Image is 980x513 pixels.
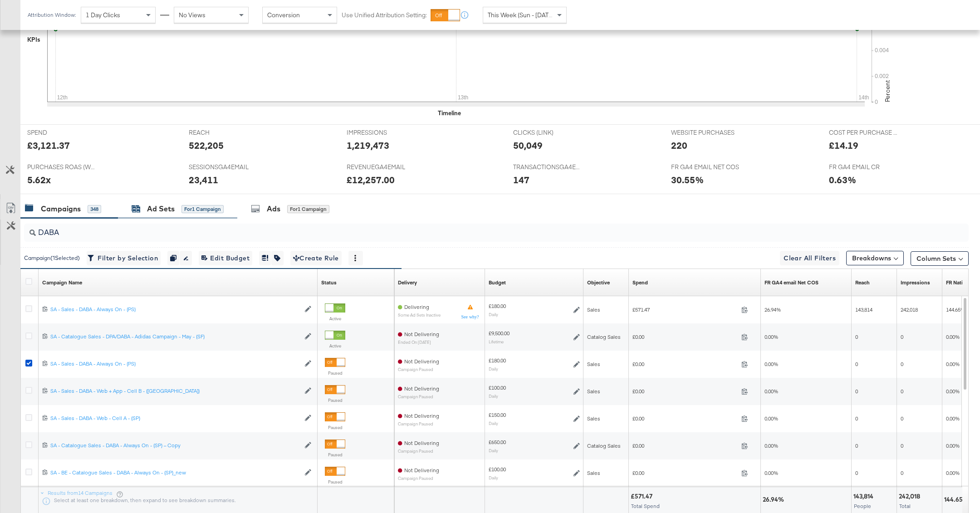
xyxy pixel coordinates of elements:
[50,360,300,367] div: SA - Sales - DABA - Always On - (PS)
[764,306,781,313] span: 26.94%
[489,357,506,364] div: £180.00
[398,313,441,318] sub: Some Ad Sets Inactive
[398,476,439,481] sub: Campaign Paused
[50,469,300,477] a: SA - BE - Catalogue Sales - DABA - Always On - (SP)_new
[488,11,556,19] span: This Week (Sun - [DATE])
[489,312,498,317] sub: Daily
[342,11,427,20] label: Use Unified Attribution Setting:
[181,205,224,213] div: for 1 Campaign
[587,279,610,286] a: Your campaign's objective.
[764,279,818,286] div: FR GA4 email Net COS
[671,163,739,171] span: FR GA4 EMAIL NET COS
[404,385,439,392] span: Not Delivering
[829,173,856,186] div: 0.63%
[632,333,738,340] span: £0.00
[489,330,510,337] div: £9,500.00
[854,503,871,509] span: People
[404,331,439,337] span: Not Delivering
[671,173,704,186] div: 30.55%
[147,204,175,214] div: Ad Sets
[179,11,206,19] span: No Views
[764,333,778,340] span: 0.00%
[764,469,778,476] span: 0.00%
[201,253,250,264] span: Edit Budget
[631,503,660,509] span: Total Spend
[290,251,342,265] button: Create Rule
[901,388,903,395] span: 0
[325,343,345,349] label: Active
[325,370,345,376] label: Paused
[632,279,648,286] a: The total amount spent to date.
[325,316,345,322] label: Active
[587,306,600,313] span: Sales
[632,415,738,422] span: £0.00
[946,469,960,476] span: 0.00%
[398,279,417,286] a: Reflects the ability of your Ad Campaign to achieve delivery based on ad states, schedule and bud...
[50,306,300,313] a: SA - Sales - DABA - Always On - (PS)
[189,163,257,171] span: SESSIONSGA4EMAIL
[780,251,839,265] button: Clear All Filters
[764,279,818,286] a: FR GA4 Net COS
[489,411,506,419] div: £150.00
[287,205,329,213] div: for 1 Campaign
[398,421,439,426] sub: Campaign Paused
[347,139,389,152] div: 1,219,473
[50,360,300,368] a: SA - Sales - DABA - Always On - (PS)
[513,139,543,152] div: 50,049
[489,475,498,480] sub: Daily
[901,279,930,286] div: Impressions
[764,388,778,395] span: 0.00%
[855,279,870,286] div: Reach
[50,415,300,422] a: SA - Sales - DABA - Web - Cell A - (SP)
[489,466,506,473] div: £100.00
[846,251,904,265] button: Breakdowns
[883,80,892,102] text: Percent
[829,139,858,152] div: £14.19
[404,467,439,474] span: Not Delivering
[855,306,872,313] span: 143,814
[946,361,960,367] span: 0.00%
[189,128,257,137] span: REACH
[41,204,81,214] div: Campaigns
[901,333,903,340] span: 0
[404,303,429,310] span: Delivering
[293,253,339,264] span: Create Rule
[632,361,738,367] span: £0.00
[946,415,960,422] span: 0.00%
[489,279,506,286] a: The maximum amount you're willing to spend on your ads, on average each day or over the lifetime ...
[398,340,439,345] sub: ended on [DATE]
[901,442,903,449] span: 0
[587,469,600,476] span: Sales
[513,128,581,137] span: CLICKS (LINK)
[829,163,897,171] span: FR GA4 EMAIL CR
[50,333,300,341] a: SA - Catalogue Sales - DPA/DABA - Adidas Campaign - May - (SF)
[855,279,870,286] a: The number of people your ad was served to.
[671,139,687,152] div: 220
[901,306,918,313] span: 242,018
[489,339,504,344] sub: Lifetime
[587,442,621,449] span: Catalog Sales
[50,442,300,449] a: SA - Catalogue Sales - DABA - Always On - (SP) – Copy
[325,425,345,430] label: Paused
[325,479,345,485] label: Paused
[855,361,858,367] span: 0
[42,279,82,286] div: Campaign Name
[632,469,738,476] span: £0.00
[398,394,439,399] sub: Campaign Paused
[321,279,337,286] div: Status
[36,220,881,238] input: Search Campaigns by Name, ID or Objective
[632,442,738,449] span: £0.00
[398,367,439,372] sub: Campaign Paused
[489,420,498,426] sub: Daily
[946,333,960,340] span: 0.00%
[901,415,903,422] span: 0
[27,163,95,171] span: PURCHASES ROAS (WEBSITE EVENTS)
[632,306,738,313] span: £571.47
[50,442,300,449] div: SA - Catalogue Sales - DABA - Always On - (SP) – Copy
[27,12,76,18] div: Attribution Window:
[398,279,417,286] div: Delivery
[87,251,161,265] button: Filter by Selection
